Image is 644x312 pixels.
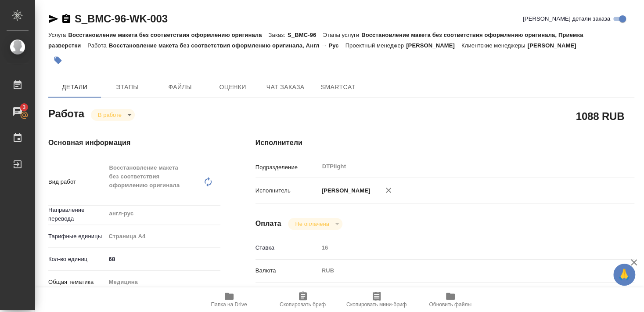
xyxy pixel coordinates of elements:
[255,243,319,252] p: Ставка
[528,42,583,49] p: [PERSON_NAME]
[255,266,319,275] p: Валюта
[576,109,624,123] h2: 1088 RUB
[91,109,135,121] div: В работе
[429,301,471,308] span: Обновить файлы
[17,103,31,112] span: 3
[48,232,106,241] p: Тарифные единицы
[106,253,220,265] input: ✎ Введи что-нибудь
[48,278,106,287] p: Общая тематика
[87,42,109,49] p: Работа
[48,32,68,38] p: Услуга
[406,42,461,49] p: [PERSON_NAME]
[48,14,59,24] button: Скопировать ссылку для ЯМессенджера
[292,220,331,228] button: Не оплачена
[255,186,319,195] p: Исполнитель
[54,82,96,93] span: Детали
[106,275,220,290] div: Медицина
[61,14,72,24] button: Скопировать ссылку
[159,82,201,93] span: Файлы
[48,51,68,70] button: Добавить тэг
[255,163,319,172] p: Подразделение
[319,263,603,278] div: RUB
[379,181,398,200] button: Удалить исполнителя
[106,82,148,93] span: Этапы
[264,82,306,93] span: Чат заказа
[319,186,371,195] p: [PERSON_NAME]
[461,42,528,49] p: Клиентские менеджеры
[617,265,632,284] span: 🙏
[345,42,406,49] p: Проектный менеджер
[340,287,414,312] button: Скопировать мини-бриф
[212,82,254,93] span: Оценки
[48,105,84,121] h2: Работа
[319,241,603,254] input: Пустое поле
[523,15,610,23] span: [PERSON_NAME] детали заказа
[48,206,106,223] p: Направление перевода
[95,111,124,119] button: В работе
[2,101,33,123] a: 3
[255,218,281,229] h4: Оплата
[280,301,326,308] span: Скопировать бриф
[346,301,407,308] span: Скопировать мини-бриф
[192,287,266,312] button: Папка на Drive
[68,32,268,38] p: Восстановление макета без соответствия оформлению оригинала
[317,82,359,93] span: SmartCat
[288,32,323,38] p: S_BMC-96
[75,13,168,25] a: S_BMC-96-WK-003
[48,255,106,264] p: Кол-во единиц
[268,32,287,38] p: Заказ:
[266,287,340,312] button: Скопировать бриф
[414,287,487,312] button: Обновить файлы
[211,301,247,308] span: Папка на Drive
[48,178,106,186] p: Вид работ
[109,42,345,49] p: Восстановление макета без соответствия оформлению оригинала, Англ → Рус
[255,138,634,148] h4: Исполнители
[613,264,635,286] button: 🙏
[48,138,220,148] h4: Основная информация
[288,218,342,230] div: В работе
[323,32,361,38] p: Этапы услуги
[106,229,220,244] div: Страница А4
